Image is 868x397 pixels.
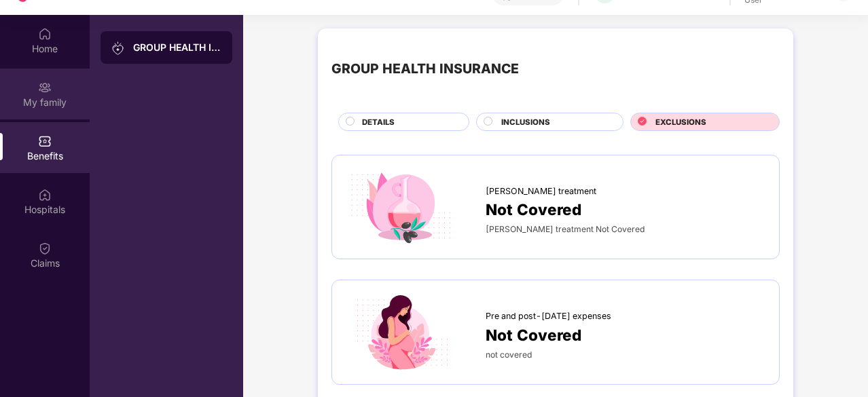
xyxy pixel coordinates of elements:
img: svg+xml;base64,PHN2ZyBpZD0iSG9tZSIgeG1sbnM9Imh0dHA6Ly93d3cudzMub3JnLzIwMDAvc3ZnIiB3aWR0aD0iMjAiIG... [38,27,52,41]
span: EXCLUSIONS [655,116,706,128]
span: [PERSON_NAME] treatment Not Covered [486,224,645,234]
img: icon [346,294,456,371]
span: Not Covered [486,197,581,221]
img: svg+xml;base64,PHN2ZyB3aWR0aD0iMjAiIGhlaWdodD0iMjAiIHZpZXdCb3g9IjAgMCAyMCAyMCIgZmlsbD0ibm9uZSIgeG... [38,81,52,94]
img: svg+xml;base64,PHN2ZyB3aWR0aD0iMjAiIGhlaWdodD0iMjAiIHZpZXdCb3g9IjAgMCAyMCAyMCIgZmlsbD0ibm9uZSIgeG... [111,41,125,55]
div: GROUP HEALTH INSURANCE [133,41,221,54]
div: GROUP HEALTH INSURANCE [331,58,519,79]
span: [PERSON_NAME] treatment [486,185,596,198]
img: svg+xml;base64,PHN2ZyBpZD0iSG9zcGl0YWxzIiB4bWxucz0iaHR0cDovL3d3dy53My5vcmcvMjAwMC9zdmciIHdpZHRoPS... [38,188,52,202]
img: svg+xml;base64,PHN2ZyBpZD0iQmVuZWZpdHMiIHhtbG5zPSJodHRwOi8vd3d3LnczLm9yZy8yMDAwL3N2ZyIgd2lkdGg9Ij... [38,134,52,148]
img: icon [346,169,456,246]
span: Pre and post-[DATE] expenses [486,309,611,323]
span: not covered [486,349,532,360]
span: INCLUSIONS [501,116,550,128]
span: Not Covered [486,323,581,347]
img: svg+xml;base64,PHN2ZyBpZD0iQ2xhaW0iIHhtbG5zPSJodHRwOi8vd3d3LnczLm9yZy8yMDAwL3N2ZyIgd2lkdGg9IjIwIi... [38,242,52,255]
span: DETAILS [362,116,395,128]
